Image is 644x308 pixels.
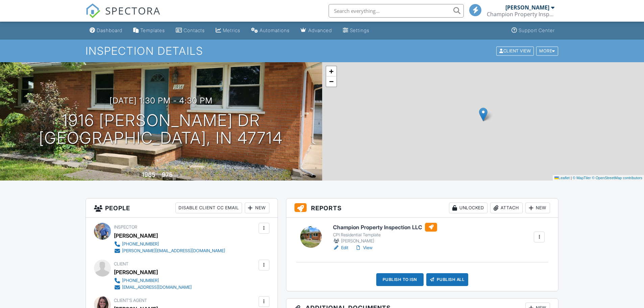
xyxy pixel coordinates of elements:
a: [PHONE_NUMBER] [114,277,192,284]
div: Unlocked [449,203,487,213]
h3: Reports [286,198,558,218]
h3: People [86,198,278,218]
div: Client View [496,46,534,55]
a: Advanced [298,24,335,37]
h1: Inspection Details [86,45,559,57]
span: Built [134,173,141,178]
h3: [DATE] 1:30 pm - 4:30 pm [110,96,213,105]
div: [PHONE_NUMBER] [122,241,159,247]
span: | [571,176,572,180]
a: Edit [333,244,348,251]
span: Client [114,261,128,266]
div: Dashboard [97,27,122,33]
img: Marker [479,108,487,121]
a: Metrics [213,24,243,37]
div: Contacts [184,27,205,33]
div: Support Center [519,27,555,33]
div: Settings [350,27,369,33]
a: Leaflet [554,176,570,180]
div: [PERSON_NAME][EMAIL_ADDRESS][DOMAIN_NAME] [122,248,225,254]
div: Publish All [426,273,469,286]
a: [EMAIL_ADDRESS][DOMAIN_NAME] [114,284,192,291]
div: Disable Client CC Email [175,203,242,213]
div: Automations [260,27,290,33]
div: [PERSON_NAME] [114,231,158,241]
div: [EMAIL_ADDRESS][DOMAIN_NAME] [122,285,192,290]
div: CPI Residential Template [333,232,437,238]
a: Zoom out [326,76,336,87]
h1: 1916 [PERSON_NAME] Dr [GEOGRAPHIC_DATA], IN 47714 [39,112,283,147]
a: Champion Property Inspection LLC CPI Residential Template [PERSON_NAME] [333,223,437,244]
div: [PERSON_NAME] [114,267,158,277]
a: Settings [340,24,372,37]
a: Templates [130,24,168,37]
a: Client View [496,48,535,53]
a: Automations (Basic) [248,24,292,37]
span: − [329,77,333,86]
a: © OpenStreetMap contributors [592,176,642,180]
div: [PERSON_NAME] [333,238,437,244]
div: Templates [140,27,165,33]
a: SPECTORA [86,9,161,23]
img: The Best Home Inspection Software - Spectora [86,3,100,18]
div: New [245,203,269,213]
div: Champion Property Inspection LLC [487,11,554,18]
div: Publish to ISN [376,273,424,286]
div: Metrics [223,27,240,33]
div: 975 [162,171,173,178]
a: Dashboard [87,24,125,37]
div: New [525,203,550,213]
a: Zoom in [326,66,336,76]
span: + [329,67,333,75]
a: [PHONE_NUMBER] [114,241,225,247]
div: More [536,46,558,55]
div: Advanced [308,27,332,33]
span: SPECTORA [105,3,161,18]
div: 1965 [142,171,156,178]
span: sq. ft. [174,173,183,178]
a: Support Center [509,24,557,37]
a: View [355,244,373,251]
div: [PERSON_NAME] [505,4,549,11]
span: Inspector [114,224,137,230]
h6: Champion Property Inspection LLC [333,223,437,232]
span: Client's Agent [114,298,147,303]
div: [PHONE_NUMBER] [122,278,159,283]
a: © MapTiler [573,176,591,180]
div: Attach [490,203,523,213]
a: Contacts [173,24,208,37]
a: [PERSON_NAME][EMAIL_ADDRESS][DOMAIN_NAME] [114,247,225,254]
input: Search everything... [329,4,464,18]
